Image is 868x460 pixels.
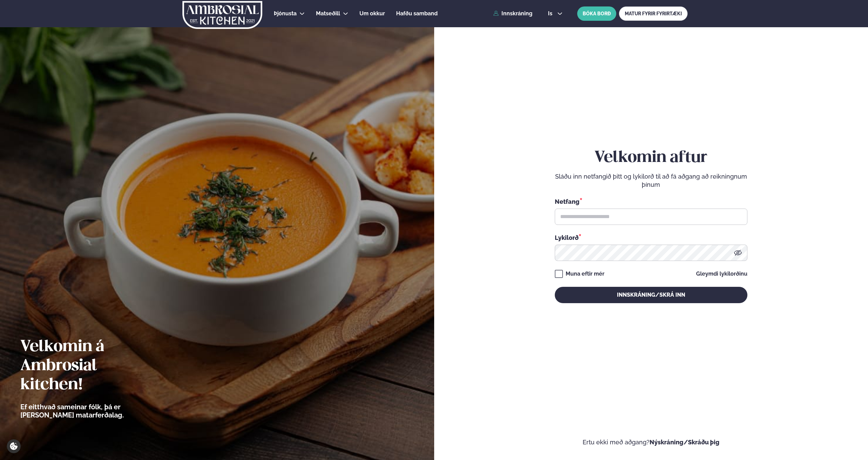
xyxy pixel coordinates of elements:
[396,10,438,17] span: Hafðu samband
[274,10,297,17] span: Þjónusta
[182,1,263,29] img: logo
[359,10,385,18] a: Um okkur
[396,10,438,18] a: Hafðu samband
[555,197,747,206] div: Netfang
[619,6,688,21] a: MATUR FYRIR FYRIRTÆKI
[543,11,568,16] button: is
[316,10,340,18] a: Matseðill
[316,10,340,17] span: Matseðill
[20,403,161,419] p: Ef eitthvað sameinar fólk, þá er [PERSON_NAME] matarferðalag.
[7,439,21,453] a: Cookie settings
[555,233,747,242] div: Lykilorð
[274,10,297,18] a: Þjónusta
[555,287,747,303] button: Innskráning/Skrá inn
[493,11,532,17] a: Innskráning
[696,271,747,277] a: Gleymdi lykilorðinu
[555,148,747,167] h2: Velkomin aftur
[455,438,848,446] p: Ertu ekki með aðgang?
[548,11,554,16] span: is
[555,172,747,189] p: Sláðu inn netfangið þitt og lykilorð til að fá aðgang að reikningnum þínum
[577,6,616,21] button: BÓKA BORÐ
[20,338,161,395] h2: Velkomin á Ambrosial kitchen!
[359,10,385,17] span: Um okkur
[650,439,720,446] a: Nýskráning/Skráðu þig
